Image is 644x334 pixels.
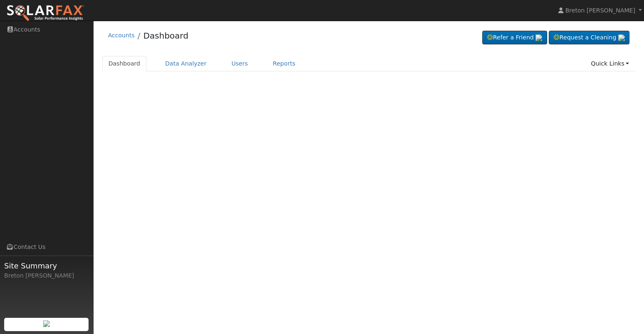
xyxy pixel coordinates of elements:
a: Dashboard [102,56,147,71]
img: retrieve [618,34,625,41]
div: Breton [PERSON_NAME] [4,271,89,280]
span: Site Summary [4,260,89,271]
img: retrieve [535,34,542,41]
a: Data Analyzer [159,56,213,71]
img: retrieve [43,320,50,327]
a: Dashboard [143,31,189,41]
a: Refer a Friend [482,31,547,45]
a: Quick Links [585,56,635,71]
a: Accounts [108,32,135,39]
a: Reports [266,56,301,71]
img: SolarFax [6,5,84,22]
a: Users [225,56,254,71]
span: Breton [PERSON_NAME] [565,7,635,14]
a: Request a Cleaning [549,31,629,45]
